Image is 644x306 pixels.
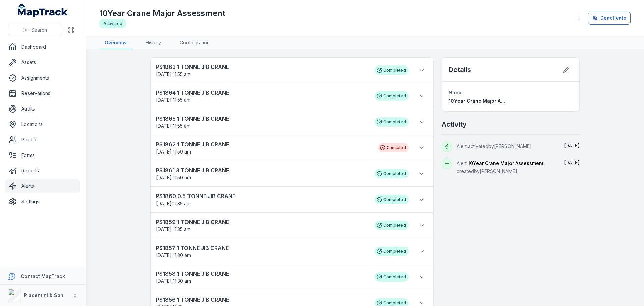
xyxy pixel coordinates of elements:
div: Completed [375,65,409,75]
a: Reservations [5,87,80,100]
strong: PS1863 1 TONNE JIB CRANE [156,63,368,71]
a: History [140,37,166,49]
a: PS1860 0.5 TONNE JIB CRANE[DATE] 11:35 am [156,192,368,207]
div: Canceled [378,143,409,152]
a: Reports [5,164,80,177]
span: [DATE] 11:50 am [156,175,191,180]
a: MapTrack [18,4,68,17]
time: 15/05/2025, 11:42:35 am [564,143,580,148]
span: [DATE] [564,160,580,165]
span: [DATE] 11:55 am [156,71,191,77]
a: Dashboard [5,40,80,54]
strong: PS1860 0.5 TONNE JIB CRANE [156,192,368,200]
strong: PS1858 1 TONNE JIB CRANE [156,270,368,278]
span: 10Year Crane Major Assessment [449,98,526,104]
a: PS1865 1 TONNE JIB CRANE[DATE] 11:55 am [156,115,368,129]
time: 30/05/2025, 11:30:00 am [156,278,191,284]
span: Name [449,90,463,95]
a: Assets [5,56,80,69]
time: 15/05/2025, 11:40:05 am [564,160,580,165]
strong: Piacentini & Son [24,292,63,298]
strong: PS1864 1 TONNE JIB CRANE [156,89,368,97]
a: PS1864 1 TONNE JIB CRANE[DATE] 11:55 am [156,89,368,103]
div: Completed [375,91,409,101]
span: 10Year Crane Major Assessment [468,160,544,166]
span: [DATE] 11:50 am [156,149,191,155]
a: PS1862 1 TONNE JIB CRANE[DATE] 11:50 am [156,140,371,155]
span: Alert activated by [PERSON_NAME] [457,143,532,149]
span: [DATE] 11:30 am [156,252,191,258]
a: Locations [5,118,80,131]
time: 30/05/2025, 11:55:00 am [156,97,191,103]
a: Overview [99,37,132,49]
time: 30/05/2025, 11:55:00 am [156,123,191,129]
span: [DATE] 11:55 am [156,123,191,129]
a: PS1859 1 TONNE JIB CRANE[DATE] 11:35 am [156,218,368,233]
button: Deactivate [588,12,631,25]
strong: PS1862 1 TONNE JIB CRANE [156,140,371,148]
time: 30/05/2025, 11:30:00 am [156,252,191,258]
a: Audits [5,102,80,116]
strong: PS1857 1 TONNE JIB CRANE [156,244,368,252]
a: Configuration [174,37,215,49]
span: [DATE] 11:30 am [156,278,191,284]
strong: PS1856 1 TONNE JIB CRANE [156,296,368,304]
a: PS1861 3 TONNE JIB CRANE[DATE] 11:50 am [156,166,368,181]
span: Search [31,27,47,33]
a: PS1858 1 TONNE JIB CRANE[DATE] 11:30 am [156,270,368,285]
div: Completed [375,169,409,178]
h2: Details [449,65,471,74]
span: [DATE] 11:35 am [156,226,191,232]
div: Completed [375,247,409,256]
div: Completed [375,117,409,127]
time: 30/05/2025, 11:55:00 am [156,71,191,77]
span: Alert created by [PERSON_NAME] [457,160,544,174]
a: People [5,133,80,146]
a: Forms [5,148,80,162]
h2: Activity [442,120,467,129]
time: 30/05/2025, 11:50:00 am [156,175,191,180]
time: 30/05/2025, 11:50:00 am [156,149,191,155]
span: [DATE] 11:55 am [156,97,191,103]
time: 30/05/2025, 11:35:00 am [156,226,191,232]
h1: 10Year Crane Major Assessment [99,8,225,19]
button: Search [8,24,62,36]
span: [DATE] [564,143,580,148]
div: Completed [375,272,409,282]
div: Activated [99,19,126,28]
div: Completed [375,221,409,230]
span: [DATE] 11:35 am [156,201,191,206]
time: 30/05/2025, 11:35:00 am [156,201,191,206]
div: Completed [375,195,409,204]
a: PS1857 1 TONNE JIB CRANE[DATE] 11:30 am [156,244,368,259]
a: Settings [5,195,80,208]
a: PS1863 1 TONNE JIB CRANE[DATE] 11:55 am [156,63,368,78]
a: Alerts [5,179,80,193]
strong: PS1865 1 TONNE JIB CRANE [156,115,368,123]
a: Assignments [5,71,80,85]
strong: Contact MapTrack [21,273,65,279]
strong: PS1859 1 TONNE JIB CRANE [156,218,368,226]
strong: PS1861 3 TONNE JIB CRANE [156,166,368,174]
